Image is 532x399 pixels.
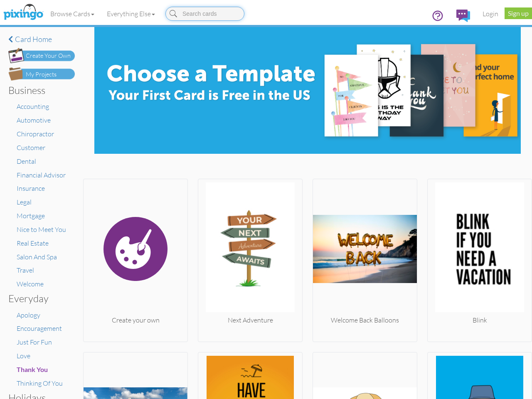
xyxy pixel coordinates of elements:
[505,7,532,19] a: Sign up
[17,352,30,360] a: Love
[17,338,52,346] a: Just For Fun
[198,182,302,315] img: 20250811-165541-04b25b21e4b4-250.jpg
[165,7,244,21] input: Search cards
[101,3,161,24] a: Everything Else
[198,315,302,325] div: Next Adventure
[8,35,75,44] a: Card home
[17,225,66,234] a: Nice to Meet You
[17,143,45,152] a: Customer
[313,315,417,325] div: Welcome Back Balloons
[428,182,532,315] img: 20250416-225331-00ac61b41b59-250.jpg
[44,3,101,24] a: Browse Cards
[17,311,40,319] a: Apology
[313,182,417,315] img: 20250124-200456-ac61e44cdf43-250.png
[17,239,49,247] a: Real Estate
[17,184,45,192] a: Insurance
[17,171,66,179] a: Financial Advisor
[17,280,44,288] a: Welcome
[17,365,48,373] span: Thank You
[17,130,54,138] a: Chiropractor
[428,315,532,325] div: Blink
[94,27,521,154] img: e8896c0d-71ea-4978-9834-e4f545c8bf84.jpg
[17,253,57,261] a: Salon And Spa
[84,182,187,315] img: create.svg
[17,198,32,206] a: Legal
[17,365,48,374] a: Thank You
[8,48,75,63] img: create-own-button.png
[84,315,187,325] div: Create your own
[17,157,36,165] a: Dental
[532,399,532,399] iframe: Chat
[456,10,470,22] img: comments.svg
[1,2,45,23] img: pixingo logo
[17,102,49,111] a: Accounting
[476,3,505,24] a: Login
[17,116,51,124] a: Automotive
[26,52,71,60] div: Create Your Own
[8,293,69,304] h3: Everyday
[17,324,62,332] a: Encouragement
[26,70,57,79] div: My Projects
[8,67,75,81] img: my-projects-button.png
[17,266,34,274] a: Travel
[8,85,69,96] h3: Business
[17,212,45,220] a: Mortgage
[17,379,63,387] a: Thinking Of You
